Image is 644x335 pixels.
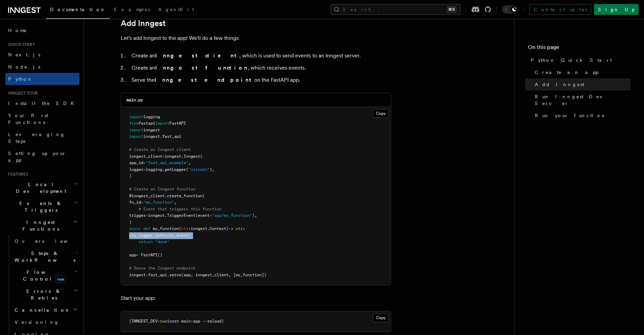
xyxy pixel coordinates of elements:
a: Setting up your app [5,147,79,166]
a: Your first Functions [5,109,79,128]
span: app_id [129,160,143,165]
strong: Inngest endpoint [154,77,254,83]
span: (app, inngest_client, [my_function]) [181,273,266,277]
span: inngest. [148,213,167,218]
span: inngest [129,273,146,277]
span: trigger [129,213,146,218]
span: Node.js [8,64,40,70]
button: Copy [373,313,389,322]
button: Errors & Retries [12,285,79,304]
span: . [153,233,155,238]
span: fn_id [129,200,141,205]
span: Features [5,172,28,177]
span: Steps & Workflows [12,250,75,263]
span: Add Inngest [535,81,584,88]
span: . [167,273,169,277]
span: # Event that triggers this function [139,207,221,211]
span: uvicorn main:app --reload) [162,319,224,324]
span: ), [252,213,257,218]
span: Events & Triggers [5,200,74,213]
span: logging. [146,167,165,172]
span: "done" [155,239,169,244]
span: inngest_client [129,154,162,159]
span: = [146,213,148,218]
span: = [143,160,146,165]
span: Python [8,76,33,82]
p: Start your app: [121,293,391,303]
a: Add Inngest [532,78,630,91]
button: Inngest Functions [5,216,79,235]
span: "my_function" [143,200,174,205]
span: # Create an Inngest client [129,147,191,152]
span: from [129,121,139,126]
span: Create an app [535,69,598,76]
span: inngest [143,128,160,132]
a: Contact sales [529,4,591,15]
span: ctx [181,226,188,231]
span: (INNGEST_DEV [129,319,158,324]
a: Python Quick Start [528,54,630,66]
a: Python [5,73,79,85]
a: Versioning [12,316,79,328]
span: Inngest [184,154,200,159]
span: Errors & Retries [12,288,73,301]
button: Events & Triggers [5,197,79,216]
span: getLogger [165,167,186,172]
h4: On this page [528,43,630,54]
span: , [188,160,191,165]
span: Inngest tour [5,91,38,96]
li: Create an , which receives events. [129,63,391,73]
span: import [129,134,143,139]
span: fast_api [162,134,181,139]
kbd: ⌘K [447,6,456,13]
span: str [236,226,243,231]
span: ( [179,226,181,231]
span: import [129,114,143,119]
span: Next.js [8,52,40,57]
button: Cancellation [12,304,79,316]
button: Toggle dark mode [502,5,518,14]
a: Leveraging Steps [5,128,79,147]
span: # Create an Inngest function [129,187,195,191]
span: 1 [160,319,162,324]
span: inngest [165,154,181,159]
span: ( [200,154,202,159]
span: my_function [153,226,179,231]
code: main.py [126,98,143,102]
span: return [139,239,153,244]
a: Examples [110,2,154,18]
span: logging [143,114,160,119]
span: = [158,319,160,324]
span: info [155,233,165,238]
span: : [243,226,245,231]
span: "fast_api_example" [146,160,188,165]
span: Setting up your app [8,151,66,163]
span: : [188,226,191,231]
span: def [143,226,150,231]
span: ) [129,174,132,178]
button: Flow Controlnew [12,266,79,285]
a: Add Inngest [121,19,166,28]
span: FastAPI [141,253,158,257]
span: Run your function [535,112,606,119]
a: AgentKit [154,2,198,18]
span: = [141,200,143,205]
span: Examples [114,7,150,12]
strong: Inngest client [155,52,239,59]
span: = [210,213,212,218]
span: new [55,276,66,283]
span: app [129,253,136,257]
span: (ctx.event) [165,233,191,238]
a: Install the SDK [5,97,79,109]
a: Run Inngest Dev Server [532,91,630,109]
span: TriggerEvent [167,213,195,218]
span: logger [139,233,153,238]
a: Next.js [5,49,79,61]
span: Local Development [5,181,74,195]
span: import [155,121,169,126]
strong: Inngest function [155,65,248,71]
span: , [174,200,176,205]
span: Inngest Functions [5,219,73,232]
span: Run Inngest Dev Server [535,93,630,107]
a: Node.js [5,61,79,73]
